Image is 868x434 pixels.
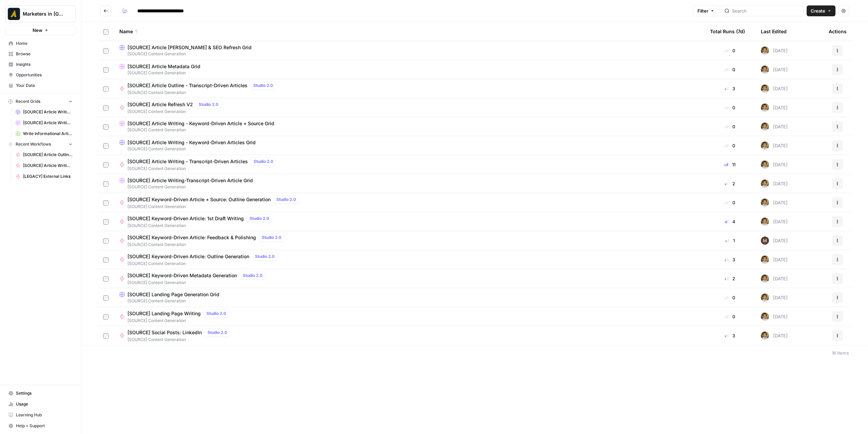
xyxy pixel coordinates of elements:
button: Create [807,5,835,16]
span: Studio 2.0 [199,101,218,108]
span: [SOURCE] Article Writing-Transcript-Driven Article Grid [23,120,73,126]
a: Browse [5,49,76,59]
span: [SOURCE] Content Generation [127,318,232,324]
img: 5zyzjh3tw4s3l6pe5wy4otrd1hyg [761,122,769,131]
a: [LEGACY] External Links [13,171,76,182]
span: [SOURCE] Content Generation [127,109,224,115]
a: [SOURCE] Keyword-Driven Article: Feedback & PolishingStudio 2.0[SOURCE] Content Generation [119,233,699,248]
div: 3 [710,332,750,339]
span: Home [16,40,73,46]
div: Actions [829,22,847,41]
span: [SOURCE] Content Generation [127,204,302,210]
a: [SOURCE] Article Writing-Transcript-Driven Article Grid [13,117,76,128]
span: Learning Hub [16,412,73,418]
span: Studio 2.0 [254,158,273,165]
button: Filter [693,5,719,16]
img: 5zyzjh3tw4s3l6pe5wy4otrd1hyg [761,256,769,264]
div: [DATE] [761,313,788,321]
img: 7c4big0210hi1z6bkblgik9ao0v5 [761,237,769,245]
a: [SOURCE] Article Outline - Transcript-Driven ArticlesStudio 2.0[SOURCE] Content Generation [119,81,699,96]
span: [SOURCE] Content Generation [119,127,699,133]
a: [SOURCE] Article Metadata Grid[SOURCE] Content Generation [119,63,699,76]
input: Search [732,7,801,14]
span: Write Informational Article [23,131,73,137]
span: [SOURCE] Landing Page Generation Grid [127,291,219,298]
span: [SOURCE] Keyword-Driven Article + Source: Outline Generation [127,196,271,203]
span: New [33,27,42,34]
button: Help + Support [5,420,76,431]
span: [SOURCE] Content Generation [127,242,287,248]
a: Home [5,38,76,49]
div: 2 [710,275,750,282]
img: 5zyzjh3tw4s3l6pe5wy4otrd1hyg [761,46,769,55]
button: Recent Grids [5,96,76,107]
div: 11 [710,161,750,168]
span: Studio 2.0 [243,272,262,279]
span: [SOURCE] Article Writing - Keyword-Driven Article + Source Grid [127,120,274,127]
a: Insights [5,59,76,70]
span: Recent Workflows [16,141,51,147]
div: [DATE] [761,161,788,169]
span: Browse [16,51,73,57]
span: [SOURCE] Article Writing-Transcript-Driven Article Grid [127,177,253,184]
span: [SOURCE] Article Writing - Keyword-Driven Articles Grid [127,139,256,146]
a: [SOURCE] Article [PERSON_NAME] & SEO Refresh Grid[SOURCE] Content Generation [119,44,699,57]
span: Create [811,7,825,14]
span: [SOURCE] Content Generation [127,280,268,286]
span: Settings [16,390,73,396]
div: 0 [710,313,750,320]
span: [SOURCE] Keyword-Driven Article: 1st Draft Writing [127,215,244,222]
img: 5zyzjh3tw4s3l6pe5wy4otrd1hyg [761,332,769,340]
span: [SOURCE] Content Generation [127,223,275,229]
a: [SOURCE] Keyword-Driven Article: 1st Draft WritingStudio 2.0[SOURCE] Content Generation [119,214,699,229]
img: 5zyzjh3tw4s3l6pe5wy4otrd1hyg [761,199,769,207]
img: 5zyzjh3tw4s3l6pe5wy4otrd1hyg [761,180,769,188]
span: Studio 2.0 [208,329,227,336]
div: Last Edited [761,22,787,41]
span: Studio 2.0 [253,82,273,89]
div: [DATE] [761,65,788,74]
img: 5zyzjh3tw4s3l6pe5wy4otrd1hyg [761,161,769,169]
a: [SOURCE] Article Writing - Transcript-Driven ArticlesStudio 2.0[SOURCE] Content Generation [119,157,699,172]
span: [SOURCE] Article Metadata Grid [127,63,200,70]
img: 5zyzjh3tw4s3l6pe5wy4otrd1hyg [761,313,769,321]
a: Usage [5,399,76,410]
span: Studio 2.0 [250,215,269,222]
div: 0 [710,294,750,301]
span: [SOURCE] Content Generation [119,146,699,152]
span: Insights [16,61,73,68]
div: Name [119,22,699,41]
div: 0 [710,47,750,54]
img: 5zyzjh3tw4s3l6pe5wy4otrd1hyg [761,84,769,93]
div: [DATE] [761,199,788,207]
a: Opportunities [5,70,76,80]
div: 3 [710,256,750,263]
div: [DATE] [761,103,788,112]
span: [SOURCE] Content Generation [119,298,699,304]
span: [SOURCE] Article Writing - Transcript-Driven Articles [127,158,248,165]
span: [SOURCE] Article [PERSON_NAME] & SEO Refresh Grid [127,44,252,51]
a: [SOURCE] Article Writing - Keyword-Driven Articles Grid[SOURCE] Content Generation [119,139,699,152]
a: [SOURCE] Keyword-Driven Article + Source: Outline GenerationStudio 2.0[SOURCE] Content Generation [119,195,699,210]
div: 0 [710,104,750,111]
button: Go back [100,5,111,16]
span: Studio 2.0 [262,234,281,241]
a: [SOURCE] Article Writing - Keyword-Driven Articles Grid [13,107,76,117]
span: Filter [697,7,708,14]
img: 5zyzjh3tw4s3l6pe5wy4otrd1hyg [761,65,769,74]
div: [DATE] [761,141,788,150]
img: 5zyzjh3tw4s3l6pe5wy4otrd1hyg [761,103,769,112]
div: 16 Items [832,350,849,356]
div: [DATE] [761,218,788,226]
span: [SOURCE] Keyword-Driven Article: Feedback & Polishing [127,234,256,241]
span: [SOURCE] Article Refresh V2 [127,101,193,108]
button: Recent Workflows [5,139,76,149]
span: [SOURCE] Social Posts: LinkedIn [127,329,202,336]
span: [SOURCE] Article Writing - Transcript-Driven Articles [23,163,73,169]
a: [SOURCE] Landing Page Generation Grid[SOURCE] Content Generation [119,291,699,304]
span: [SOURCE] Landing Page Writing [127,310,201,317]
div: [DATE] [761,237,788,245]
span: Studio 2.0 [255,253,275,260]
a: [SOURCE] Article Refresh V2Studio 2.0[SOURCE] Content Generation [119,100,699,115]
span: [SOURCE] Content Generation [119,184,699,190]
